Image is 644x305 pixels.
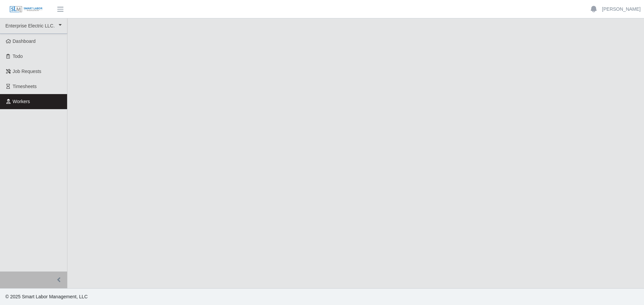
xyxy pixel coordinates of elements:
[602,6,641,13] a: [PERSON_NAME]
[13,99,30,104] span: Workers
[13,69,42,74] span: Job Requests
[13,54,23,59] span: Todo
[13,39,36,44] span: Dashboard
[13,84,37,89] span: Timesheets
[9,6,43,13] img: SLM Logo
[5,294,88,299] span: © 2025 Smart Labor Management, LLC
